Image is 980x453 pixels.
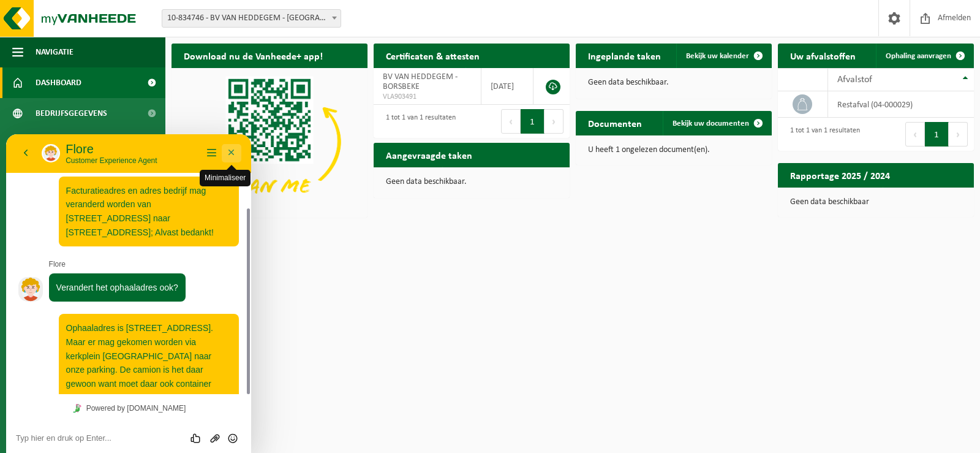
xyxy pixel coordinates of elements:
span: VLA903491 [383,92,472,102]
p: Geen data beschikbaar. [588,78,759,87]
button: Next [949,122,968,147]
span: Ophaaladres is [STREET_ADDRESS]. Maar er mag gekomen worden via kerkplein [GEOGRAPHIC_DATA] naar ... [60,189,207,268]
img: Tawky_16x16.svg [67,270,75,278]
h2: Documenten [576,111,654,135]
h2: Ingeplande taken [576,44,673,67]
div: Group of buttons [181,298,235,310]
a: Bekijk uw documenten [663,111,771,135]
div: Beoordeel deze chat [181,298,200,310]
button: Upload bestand [200,298,217,310]
img: Download de VHEPlus App [171,68,367,215]
h2: Uw afvalstoffen [778,44,868,67]
span: Bekijk uw documenten [673,120,749,128]
td: restafval (04-000029) [828,91,974,118]
span: Dashboard [36,67,81,98]
button: 1 [925,122,949,147]
span: Afvalstof [837,75,872,85]
p: Geen data beschikbaar. [386,178,557,186]
button: Previous [905,122,925,147]
span: Ophaling aanvragen [886,52,951,60]
button: Emoji invoeren [217,298,235,310]
span: 10-834746 - BV VAN HEDDEGEM - BORSBEKE [162,10,341,27]
a: Ophaling aanvragen [876,44,973,68]
h2: Aangevraagde taken [374,143,484,167]
span: Bekijk uw kalender [686,52,749,60]
span: Bedrijfsgegevens [36,98,107,129]
h2: Download nu de Vanheede+ app! [171,44,335,67]
button: Next [545,109,563,134]
button: 1 [521,109,545,134]
p: Flore [43,124,233,136]
a: Powered by [DOMAIN_NAME] [62,266,184,282]
h2: Rapportage 2025 / 2024 [778,163,902,187]
button: Previous [501,109,521,134]
div: 1 tot 1 van 1 resultaten [380,108,456,135]
p: U heeft 1 ongelezen document(en). [588,146,759,154]
span: BV VAN HEDDEGEM - BORSBEKE [383,72,458,91]
span: Verandert het ophaaladres ook? [50,148,172,158]
span: Navigatie [36,37,73,67]
iframe: chat widget [6,134,251,453]
h2: Certificaten & attesten [374,44,492,67]
p: Geen data beschikbaar [790,198,962,207]
td: [DATE] [481,68,533,105]
span: Contactpersonen [36,129,107,159]
div: 1 tot 1 van 1 resultaten [784,121,860,148]
a: Bekijk rapportage [883,187,973,211]
img: Profielafbeelding agent [12,143,37,167]
span: 10-834746 - BV VAN HEDDEGEM - BORSBEKE [162,9,341,28]
a: Bekijk uw kalender [676,44,771,68]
